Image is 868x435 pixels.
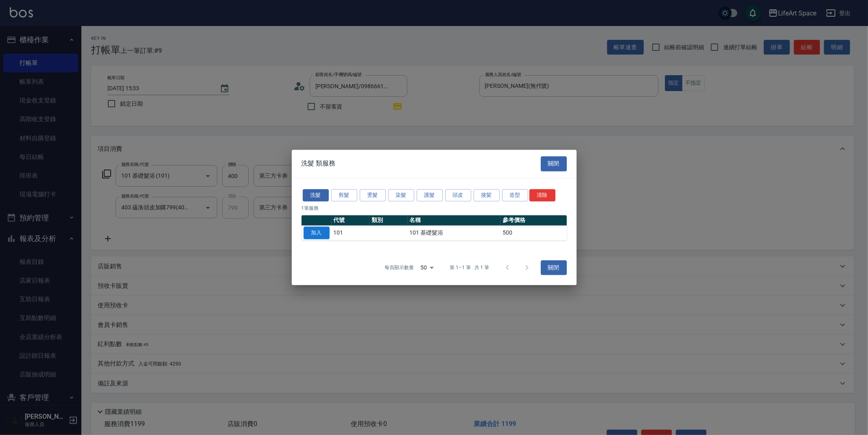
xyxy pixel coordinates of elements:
[502,189,528,202] button: 造型
[501,215,566,226] th: 參考價格
[332,226,370,240] td: 101
[302,205,567,212] p: 1 筆服務
[445,189,471,202] button: 頭皮
[529,189,555,202] button: 清除
[385,264,414,272] p: 每頁顯示數量
[417,257,437,278] div: 50
[331,189,357,202] button: 剪髮
[501,226,566,240] td: 500
[370,215,408,226] th: 類別
[304,227,330,239] button: 加入
[408,215,501,226] th: 名稱
[541,260,567,275] button: 關閉
[332,215,370,226] th: 代號
[408,226,501,240] td: 101 基礎髮浴
[450,264,489,272] p: 第 1–1 筆 共 1 筆
[541,156,567,171] button: 關閉
[303,189,329,202] button: 洗髮
[417,189,443,202] button: 護髮
[302,160,336,168] span: 洗髮 類服務
[474,189,500,202] button: 接髪
[360,189,386,202] button: 燙髮
[388,189,414,202] button: 染髮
